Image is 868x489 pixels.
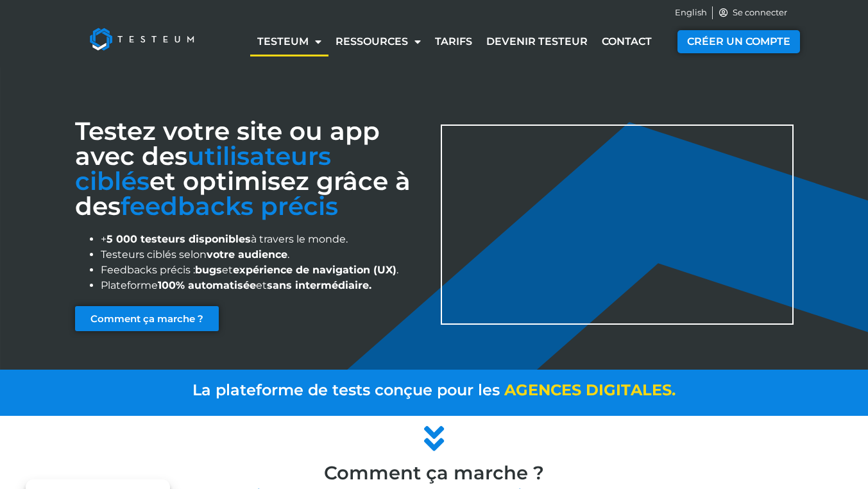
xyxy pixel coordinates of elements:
[687,37,790,47] span: CRÉER UN COMPTE
[267,279,371,291] strong: sans intermédiaire.
[101,232,428,247] li: + à travers le monde.
[195,264,222,276] strong: bugs
[595,27,659,56] a: Contact
[328,27,428,56] a: Ressources
[101,262,428,278] li: Feedbacks précis : et .
[729,6,787,19] span: Se connecter
[192,381,500,399] span: La plateforme de tests conçue pour les
[158,279,256,291] strong: 100% automatisée
[101,278,428,293] li: Plateforme et
[75,119,428,219] h1: Testez votre site ou app avec des et optimisez grâce à des
[69,463,800,482] h3: Comment ça marche ?
[479,27,595,56] a: Devenir testeur
[675,6,707,19] a: English
[106,233,251,245] strong: 5 000 testeurs disponibles
[207,248,287,261] strong: votre audience
[101,247,428,262] li: Testeurs ciblés selon .
[718,6,787,19] a: Se connecter
[75,13,208,65] img: Testeum Logo - Application crowdtesting platform
[677,30,800,53] a: CRÉER UN COMPTE
[121,191,338,221] span: feedbacks précis
[75,141,331,196] span: utilisateurs ciblés
[241,27,668,56] nav: Menu
[69,381,800,400] a: La plateforme de tests conçue pour les agencesdigitales.
[250,27,328,56] a: Testeum
[428,27,479,56] a: Tarifs
[90,314,203,323] span: Comment ça marche ?
[233,264,396,276] strong: expérience de navigation (UX)
[75,306,219,331] a: Comment ça marche ?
